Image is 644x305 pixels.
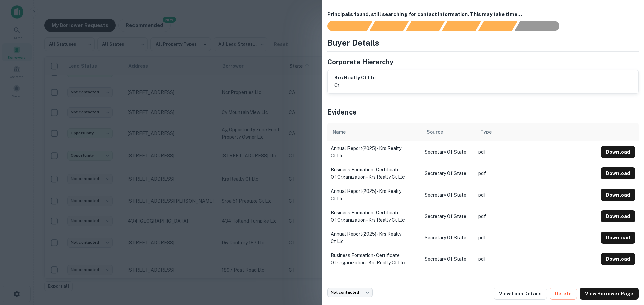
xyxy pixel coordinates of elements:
button: Download [601,232,635,244]
td: pdf [475,248,597,270]
h4: Buyer Details [327,36,379,49]
h5: Corporate Hierarchy [327,57,393,67]
td: pdf [475,184,597,206]
td: Secretary of State [421,184,475,206]
th: Source [421,123,475,141]
div: Sending borrower request to AI... [319,21,370,31]
iframe: Chat Widget [610,251,644,284]
button: Download [601,189,635,201]
td: Secretary of State [421,206,475,227]
td: Secretary of State [421,227,475,248]
td: business formation - certificate of organization - krs realty ct llc [327,163,421,184]
button: Delete [550,288,577,300]
td: Secretary of State [421,141,475,163]
div: Name [333,128,346,136]
div: Your request is received and processing... [369,21,409,31]
td: annual report(2025) - krs realty ct llc [327,227,421,248]
div: Principals found, still searching for contact information. This may take time... [478,21,517,31]
div: Source [427,128,443,136]
button: Download [601,253,635,265]
td: Secretary of State [421,163,475,184]
a: View Borrower Page [580,288,639,300]
button: Download [601,167,635,179]
td: annual report(2025) - krs realty ct llc [327,141,421,163]
td: pdf [475,206,597,227]
td: pdf [475,163,597,184]
h6: Principals found, still searching for contact information. This may take time... [327,11,639,18]
div: AI fulfillment process complete. [515,21,568,31]
div: Not contacted [327,288,373,297]
p: ct [334,81,376,89]
button: Download [601,210,635,222]
a: View Loan Details [494,288,547,300]
td: business formation - certificate of organization - krs realty ct llc [327,248,421,270]
div: Principals found, AI now looking for contact information... [442,21,481,31]
th: Type [475,123,597,141]
div: Documents found, AI parsing details... [406,21,445,31]
td: Secretary of State [421,248,475,270]
div: Type [480,128,492,136]
td: annual report(2025) - krs realty ct llc [327,184,421,206]
h5: Evidence [327,107,357,117]
th: Name [327,123,421,141]
div: scrollable content [327,123,639,270]
td: pdf [475,141,597,163]
button: Download [601,146,635,158]
td: business formation - certificate of organization - krs realty ct llc [327,206,421,227]
td: pdf [475,227,597,248]
h6: krs realty ct llc [334,74,376,82]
